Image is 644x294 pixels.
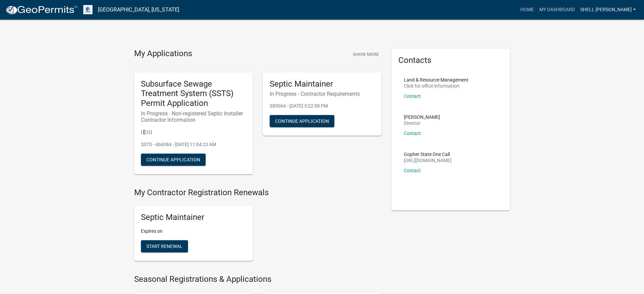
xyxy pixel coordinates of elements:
[141,110,246,123] h6: In Progress - Non-registered Septic Installer Contractor Information
[404,152,452,157] p: Gopher State One Call
[134,49,192,59] h4: My Applications
[83,5,92,14] img: Otter Tail County, Minnesota
[98,4,179,16] a: [GEOGRAPHIC_DATA], [US_STATE]
[398,55,503,65] h5: Contacts
[141,154,206,166] button: Continue Application
[141,79,246,108] h5: Subsurface Sewage Treatment System (SSTS) Permit Application
[141,212,246,222] h5: Septic Maintainer
[141,240,188,252] button: Start Renewal
[404,115,440,119] p: [PERSON_NAME]
[404,84,469,88] p: Click for office information:
[404,131,421,136] a: Contact
[134,274,381,284] h4: Seasonal Registrations & Applications
[404,121,440,126] p: Director
[270,115,334,127] button: Continue Application
[134,188,381,198] h4: My Contractor Registration Renewals
[537,3,578,16] a: My Dashboard
[141,228,246,235] p: Expires on
[578,3,639,16] a: Shell [PERSON_NAME]
[270,91,375,97] h6: In Progress - Contractor Requirements
[404,158,452,163] p: [URL][DOMAIN_NAME]
[141,129,246,136] p: | [] | | |
[146,243,183,249] span: Start Renewal
[141,141,246,148] p: SSTS - 466084 - [DATE] 11:04:23 AM
[518,3,537,16] a: Home
[404,168,421,173] a: Contact
[350,49,381,60] button: Show More
[134,188,381,266] wm-registration-list-section: My Contractor Registration Renewals
[404,77,469,82] p: Land & Resource Management
[270,79,375,89] h5: Septic Maintainer
[270,103,375,110] p: 389064 - [DATE] 3:22:59 PM
[404,93,421,99] a: Contact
